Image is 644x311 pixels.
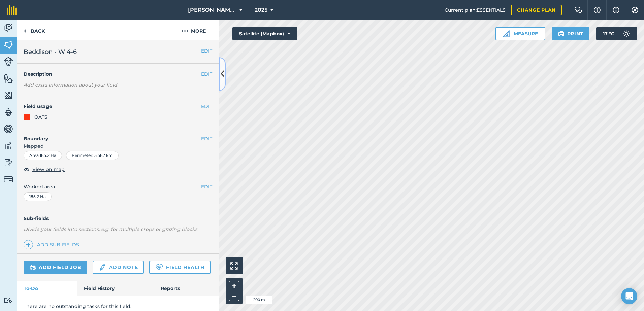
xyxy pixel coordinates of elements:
a: Add field job [24,261,87,274]
img: svg+xml;base64,PHN2ZyB4bWxucz0iaHR0cDovL3d3dy53My5vcmcvMjAwMC9zdmciIHdpZHRoPSIxOSIgaGVpZ2h0PSIyNC... [558,30,565,38]
img: fieldmargin Logo [7,5,17,15]
span: [PERSON_NAME] ASAHI PADDOCKS [188,6,236,14]
img: Ruler icon [503,30,510,37]
button: EDIT [201,135,212,142]
img: svg+xml;base64,PHN2ZyB4bWxucz0iaHR0cDovL3d3dy53My5vcmcvMjAwMC9zdmciIHdpZHRoPSIyMCIgaGVpZ2h0PSIyNC... [182,27,188,35]
img: A cog icon [631,7,639,13]
img: svg+xml;base64,PD94bWwgdmVyc2lvbj0iMS4wIiBlbmNvZGluZz0idXRmLTgiPz4KPCEtLSBHZW5lcmF0b3I6IEFkb2JlIE... [4,141,13,151]
img: svg+xml;base64,PD94bWwgdmVyc2lvbj0iMS4wIiBlbmNvZGluZz0idXRmLTgiPz4KPCEtLSBHZW5lcmF0b3I6IEFkb2JlIE... [99,263,106,271]
img: svg+xml;base64,PD94bWwgdmVyc2lvbj0iMS4wIiBlbmNvZGluZz0idXRmLTgiPz4KPCEtLSBHZW5lcmF0b3I6IEFkb2JlIE... [4,107,13,117]
img: svg+xml;base64,PD94bWwgdmVyc2lvbj0iMS4wIiBlbmNvZGluZz0idXRmLTgiPz4KPCEtLSBHZW5lcmF0b3I6IEFkb2JlIE... [4,175,13,184]
button: EDIT [201,47,212,55]
img: svg+xml;base64,PD94bWwgdmVyc2lvbj0iMS4wIiBlbmNvZGluZz0idXRmLTgiPz4KPCEtLSBHZW5lcmF0b3I6IEFkb2JlIE... [4,297,13,304]
button: More [168,20,219,40]
img: svg+xml;base64,PHN2ZyB4bWxucz0iaHR0cDovL3d3dy53My5vcmcvMjAwMC9zdmciIHdpZHRoPSIxOCIgaGVpZ2h0PSIyNC... [24,165,30,173]
img: svg+xml;base64,PD94bWwgdmVyc2lvbj0iMS4wIiBlbmNvZGluZz0idXRmLTgiPz4KPCEtLSBHZW5lcmF0b3I6IEFkb2JlIE... [4,124,13,134]
a: Field History [77,281,154,296]
img: svg+xml;base64,PD94bWwgdmVyc2lvbj0iMS4wIiBlbmNvZGluZz0idXRmLTgiPz4KPCEtLSBHZW5lcmF0b3I6IEFkb2JlIE... [30,263,36,271]
button: Measure [495,27,545,40]
button: View on map [24,165,65,173]
h4: Description [24,70,212,78]
em: Divide your fields into sections, e.g. for multiple crops or grazing blocks [24,226,197,232]
button: EDIT [201,183,212,191]
button: – [229,291,239,301]
span: View on map [32,166,65,173]
button: + [229,281,239,291]
em: Add extra information about your field [24,82,117,88]
img: Four arrows, one pointing top left, one top right, one bottom right and the last bottom left [230,262,238,270]
a: To-Do [17,281,77,296]
p: There are no outstanding tasks for this field. [24,303,212,310]
span: 2025 [255,6,267,14]
div: Open Intercom Messenger [621,288,637,304]
div: Area : 185.2 Ha [24,151,62,160]
a: Add note [93,261,144,274]
span: 17 ° C [603,27,614,40]
button: EDIT [201,70,212,78]
button: EDIT [201,103,212,110]
h4: Sub-fields [17,215,219,222]
button: 17 °C [596,27,637,40]
h4: Boundary [17,128,201,142]
img: svg+xml;base64,PHN2ZyB4bWxucz0iaHR0cDovL3d3dy53My5vcmcvMjAwMC9zdmciIHdpZHRoPSI1NiIgaGVpZ2h0PSI2MC... [4,40,13,50]
img: svg+xml;base64,PD94bWwgdmVyc2lvbj0iMS4wIiBlbmNvZGluZz0idXRmLTgiPz4KPCEtLSBHZW5lcmF0b3I6IEFkb2JlIE... [4,23,13,33]
div: Perimeter : 5.587 km [66,151,119,160]
a: Add sub-fields [24,240,82,249]
span: Mapped [17,142,219,150]
a: Back [17,20,52,40]
div: 185.2 Ha [24,192,52,201]
img: svg+xml;base64,PHN2ZyB4bWxucz0iaHR0cDovL3d3dy53My5vcmcvMjAwMC9zdmciIHdpZHRoPSIxNCIgaGVpZ2h0PSIyNC... [26,241,31,249]
div: OATS [34,113,47,121]
img: svg+xml;base64,PHN2ZyB4bWxucz0iaHR0cDovL3d3dy53My5vcmcvMjAwMC9zdmciIHdpZHRoPSI1NiIgaGVpZ2h0PSI2MC... [4,90,13,100]
button: Print [552,27,590,40]
img: A question mark icon [593,7,601,13]
h4: Field usage [24,103,201,110]
img: svg+xml;base64,PHN2ZyB4bWxucz0iaHR0cDovL3d3dy53My5vcmcvMjAwMC9zdmciIHdpZHRoPSI5IiBoZWlnaHQ9IjI0Ii... [24,27,27,35]
img: svg+xml;base64,PD94bWwgdmVyc2lvbj0iMS4wIiBlbmNvZGluZz0idXRmLTgiPz4KPCEtLSBHZW5lcmF0b3I6IEFkb2JlIE... [4,57,13,66]
span: Current plan : ESSENTIALS [445,6,506,14]
img: svg+xml;base64,PHN2ZyB4bWxucz0iaHR0cDovL3d3dy53My5vcmcvMjAwMC9zdmciIHdpZHRoPSI1NiIgaGVpZ2h0PSI2MC... [4,73,13,83]
span: Worked area [24,183,212,191]
span: Beddison - W 4-6 [24,47,77,57]
img: svg+xml;base64,PHN2ZyB4bWxucz0iaHR0cDovL3d3dy53My5vcmcvMjAwMC9zdmciIHdpZHRoPSIxNyIgaGVpZ2h0PSIxNy... [613,6,619,14]
img: svg+xml;base64,PD94bWwgdmVyc2lvbj0iMS4wIiBlbmNvZGluZz0idXRmLTgiPz4KPCEtLSBHZW5lcmF0b3I6IEFkb2JlIE... [620,27,633,40]
img: svg+xml;base64,PD94bWwgdmVyc2lvbj0iMS4wIiBlbmNvZGluZz0idXRmLTgiPz4KPCEtLSBHZW5lcmF0b3I6IEFkb2JlIE... [4,158,13,168]
button: Satellite (Mapbox) [232,27,297,40]
a: Reports [154,281,219,296]
a: Change plan [511,5,562,15]
a: Field Health [149,261,210,274]
img: Two speech bubbles overlapping with the left bubble in the forefront [574,7,582,13]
